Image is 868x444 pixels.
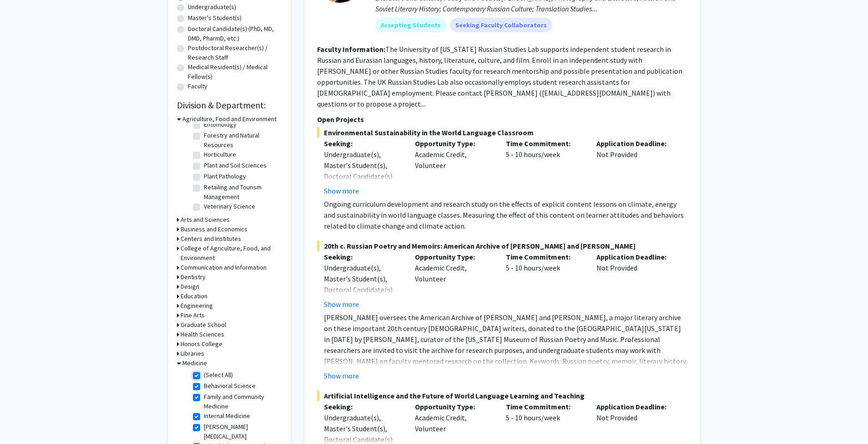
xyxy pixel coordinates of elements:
[188,24,282,43] label: Doctoral Candidate(s) (PhD, MD, DMD, PharmD, etc.)
[182,114,277,124] h3: Agriculture, Food and Environment
[324,149,401,236] div: Undergraduate(s), Master's Student(s), Doctoral Candidate(s) (PhD, MD, DMD, PharmD, etc.), Postdo...
[204,422,279,441] label: [PERSON_NAME] [MEDICAL_DATA]
[317,390,687,401] span: Artificial Intelligence and the Future of World Language Learning and Teaching
[204,131,279,150] label: Forestry and Natural Resources
[181,320,226,330] h3: Graduate School
[7,403,39,437] iframe: Chat
[408,251,499,310] div: Academic Credit, Volunteer
[181,234,241,244] h3: Centers and Institutes
[181,244,282,263] h3: College of Agriculture, Food, and Environment
[181,225,247,234] h3: Business and Economics
[415,401,492,412] p: Opportunity Type:
[317,45,385,54] b: Faculty Information:
[204,120,237,129] label: Entomology
[181,263,267,272] h3: Communication and Information
[188,2,236,12] label: Undergraduate(s)
[324,370,359,381] button: Show more
[204,150,236,159] label: Horticulture
[204,392,279,411] label: Family and Community Medicine
[188,82,207,91] label: Faculty
[375,18,446,32] mat-chip: Accepting Students
[204,411,250,421] label: Internal Medicine
[324,251,401,262] p: Seeking:
[596,138,674,149] p: Application Deadline:
[415,251,492,262] p: Opportunity Type:
[317,240,687,251] span: 20th c. Russian Poetry and Memoirs: American Archive of [PERSON_NAME] and [PERSON_NAME]
[324,299,359,310] button: Show more
[181,339,222,349] h3: Honors College
[596,401,674,412] p: Application Deadline:
[324,312,687,378] p: [PERSON_NAME] oversees the American Archive of [PERSON_NAME] and [PERSON_NAME], a major literary ...
[324,138,401,149] p: Seeking:
[415,138,492,149] p: Opportunity Type:
[324,401,401,412] p: Seeking:
[324,199,687,231] p: Ongoing curriculum development and research study on the effects of explicit content lessons on c...
[204,381,256,391] label: Behavioral Science
[181,311,205,320] h3: Fine Arts
[181,330,224,339] h3: Health Sciences
[499,251,590,310] div: 5 - 10 hours/week
[506,401,583,412] p: Time Commitment:
[181,291,207,301] h3: Education
[181,272,206,282] h3: Dentistry
[317,114,687,125] p: Open Projects
[317,45,682,108] fg-read-more: The University of [US_STATE] Russian Studies Lab supports independent student research in Russian...
[324,185,359,196] button: Show more
[506,138,583,149] p: Time Commitment:
[204,202,255,211] label: Veterinary Science
[204,370,233,380] label: (Select All)
[181,282,199,291] h3: Design
[188,62,282,82] label: Medical Resident(s) / Medical Fellow(s)
[181,349,204,358] h3: Libraries
[204,172,246,181] label: Plant Pathology
[590,138,681,196] div: Not Provided
[177,100,282,111] h2: Division & Department:
[499,138,590,196] div: 5 - 10 hours/week
[188,13,242,23] label: Master's Student(s)
[596,251,674,262] p: Application Deadline:
[204,161,267,170] label: Plant and Soil Sciences
[204,183,279,202] label: Retailing and Tourism Management
[181,215,230,225] h3: Arts and Sciences
[317,127,687,138] span: Environmental Sustainability in the World Language Classroom
[324,262,401,350] div: Undergraduate(s), Master's Student(s), Doctoral Candidate(s) (PhD, MD, DMD, PharmD, etc.), Postdo...
[450,18,552,32] mat-chip: Seeking Faculty Collaborators
[181,301,213,311] h3: Engineering
[182,358,207,368] h3: Medicine
[408,138,499,196] div: Academic Credit, Volunteer
[188,43,282,62] label: Postdoctoral Researcher(s) / Research Staff
[506,251,583,262] p: Time Commitment:
[590,251,681,310] div: Not Provided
